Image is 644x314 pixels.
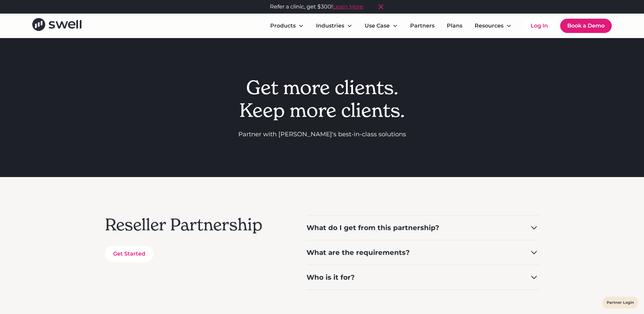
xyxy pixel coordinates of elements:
[238,76,406,122] h1: Get more clients. Keep more clients.
[105,246,153,262] a: Get Started
[607,298,634,307] a: Partner Login
[316,22,344,30] div: Industries
[365,22,390,30] div: Use Case
[475,22,503,30] div: Resources
[307,223,439,232] div: What do I get from this partnership?
[560,19,612,33] a: Book a Demo
[307,248,410,257] div: What are the requirements?
[105,215,279,235] h2: Reseller Partnership
[441,19,468,33] a: Plans
[524,19,555,33] a: Log In
[405,19,440,33] a: Partners
[238,130,406,139] p: Partner with [PERSON_NAME]'s best-in-class solutions
[333,3,363,10] a: Learn More
[307,273,355,282] div: Who is it for?
[270,22,296,30] div: Products
[270,3,363,11] div: Refer a clinic, get $300!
